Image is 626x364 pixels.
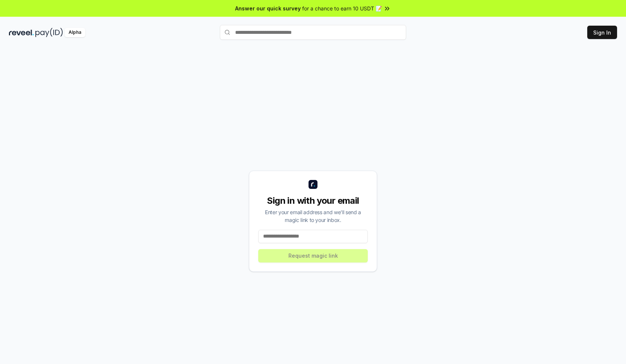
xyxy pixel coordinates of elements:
[309,180,317,189] img: logo_small
[258,195,368,207] div: Sign in with your email
[64,28,85,37] div: Alpha
[9,28,34,37] img: reveel_dark
[235,4,301,12] span: Answer our quick survey
[258,208,368,224] div: Enter your email address and we’ll send a magic link to your inbox.
[587,26,617,39] button: Sign In
[302,4,382,12] span: for a chance to earn 10 USDT 📝
[35,28,63,37] img: pay_id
